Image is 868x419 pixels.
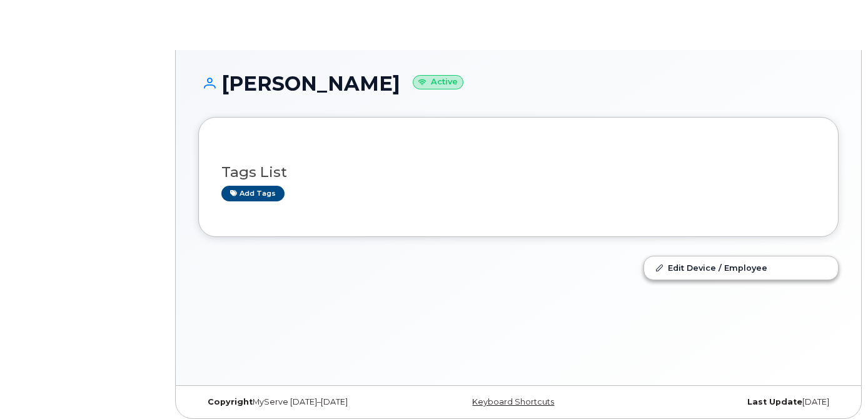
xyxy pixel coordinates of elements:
strong: Copyright [208,397,253,406]
a: Edit Device / Employee [644,256,838,279]
a: Add tags [221,186,285,201]
div: [DATE] [625,397,839,407]
a: Keyboard Shortcuts [472,397,554,406]
strong: Last Update [747,397,802,406]
div: MyServe [DATE]–[DATE] [198,397,411,407]
small: Active [413,75,463,89]
h3: Tags List [221,164,815,180]
h1: [PERSON_NAME] [198,73,839,94]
